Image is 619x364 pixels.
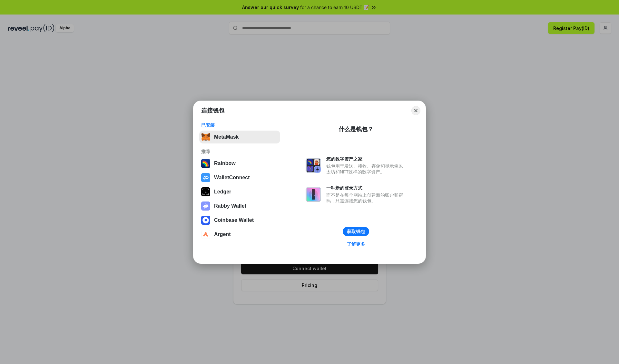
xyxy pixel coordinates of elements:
[343,227,369,236] button: 获取钱包
[343,240,369,248] a: 了解更多
[199,228,280,241] button: Argent
[411,106,420,115] button: Close
[214,134,239,140] div: MetaMask
[199,157,280,170] button: Rainbow
[201,149,278,154] div: 推荐
[201,173,210,182] img: svg+xml,%3Csvg%20width%3D%2228%22%20height%3D%2228%22%20viewBox%3D%220%200%2028%2028%22%20fill%3D...
[339,125,373,133] div: 什么是钱包？
[201,230,210,239] img: svg+xml,%3Csvg%20width%3D%2228%22%20height%3D%2228%22%20viewBox%3D%220%200%2028%2028%22%20fill%3D...
[326,192,406,204] div: 而不是在每个网站上创建新的账户和密码，只需连接您的钱包。
[214,231,231,237] div: Argent
[214,217,254,223] div: Coinbase Wallet
[326,156,406,162] div: 您的数字资产之家
[201,159,210,168] img: svg+xml,%3Csvg%20width%3D%22120%22%20height%3D%22120%22%20viewBox%3D%220%200%20120%20120%22%20fil...
[201,202,210,211] img: svg+xml,%3Csvg%20xmlns%3D%22http%3A%2F%2Fwww.w3.org%2F2000%2Fsvg%22%20fill%3D%22none%22%20viewBox...
[347,241,365,247] div: 了解更多
[306,158,321,173] img: svg+xml,%3Csvg%20xmlns%3D%22http%3A%2F%2Fwww.w3.org%2F2000%2Fsvg%22%20fill%3D%22none%22%20viewBox...
[201,122,278,128] div: 已安装
[347,229,365,234] div: 获取钱包
[214,175,250,181] div: WalletConnect
[306,187,321,202] img: svg+xml,%3Csvg%20xmlns%3D%22http%3A%2F%2Fwww.w3.org%2F2000%2Fsvg%22%20fill%3D%22none%22%20viewBox...
[199,171,280,184] button: WalletConnect
[201,107,224,114] h1: 连接钱包
[214,189,231,195] div: Ledger
[201,133,210,142] img: svg+xml,%3Csvg%20fill%3D%22none%22%20height%3D%2233%22%20viewBox%3D%220%200%2035%2033%22%20width%...
[201,216,210,225] img: svg+xml,%3Csvg%20width%3D%2228%22%20height%3D%2228%22%20viewBox%3D%220%200%2028%2028%22%20fill%3D...
[201,187,210,196] img: svg+xml,%3Csvg%20xmlns%3D%22http%3A%2F%2Fwww.w3.org%2F2000%2Fsvg%22%20width%3D%2228%22%20height%3...
[326,163,406,175] div: 钱包用于发送、接收、存储和显示像以太坊和NFT这样的数字资产。
[199,214,280,227] button: Coinbase Wallet
[199,185,280,198] button: Ledger
[214,161,236,166] div: Rainbow
[199,200,280,212] button: Rabby Wallet
[199,131,280,143] button: MetaMask
[326,185,406,191] div: 一种新的登录方式
[214,203,246,209] div: Rabby Wallet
